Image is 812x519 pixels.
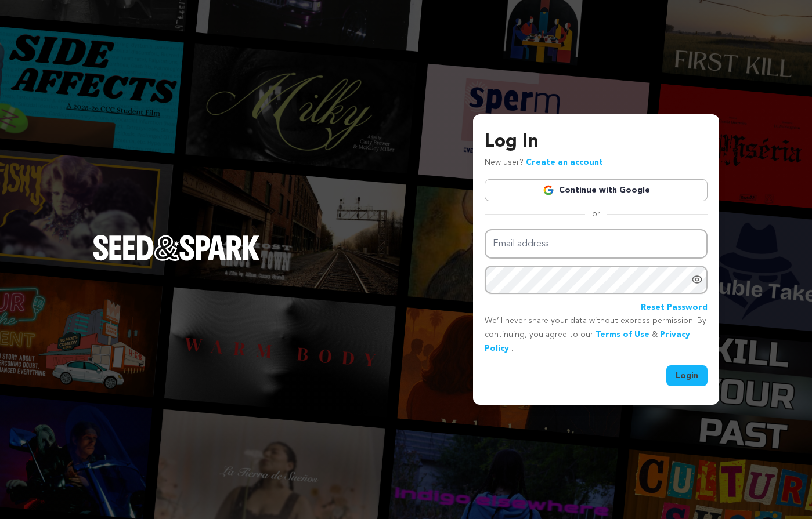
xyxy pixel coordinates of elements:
[543,184,554,196] img: Google logo
[585,208,607,220] span: or
[485,229,708,259] input: Email address
[641,301,708,315] a: Reset Password
[485,314,708,355] p: We’ll never share your data without express permission. By continuing, you agree to our & .
[666,365,708,386] button: Login
[485,128,708,156] h3: Log In
[485,331,690,353] a: Privacy Policy
[691,274,703,285] a: Show password as plain text. Warning: this will display your password on the screen.
[526,158,603,166] a: Create an account
[93,235,260,284] a: Seed&Spark Homepage
[93,235,260,260] img: Seed&Spark Logo
[485,179,708,201] a: Continue with Google
[596,331,649,339] a: Terms of Use
[485,156,603,170] p: New user?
